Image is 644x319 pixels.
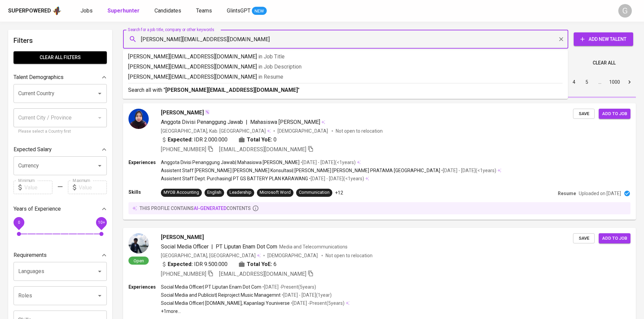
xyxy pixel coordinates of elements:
p: Resume [558,190,576,197]
button: Open [95,291,104,300]
span: Social Media Officer [161,243,209,250]
button: Add New Talent [574,32,633,46]
span: [PERSON_NAME] [161,109,204,117]
p: Anggota Divisi Penanggung Jawab | Mahasiswa [PERSON_NAME] [161,159,300,166]
div: [GEOGRAPHIC_DATA], [GEOGRAPHIC_DATA] [161,252,261,259]
p: Skills [128,189,161,195]
a: [PERSON_NAME]Anggota Divisi Penanggung Jawab|Mahasiswa [PERSON_NAME][GEOGRAPHIC_DATA], Kab. [GEOG... [123,103,636,220]
img: app logo [52,6,62,16]
button: Go to page 4 [569,77,579,87]
p: [PERSON_NAME][EMAIL_ADDRESS][DOMAIN_NAME] [128,53,563,61]
button: Go to next page [624,77,635,87]
button: Go to page 5 [581,77,592,87]
button: Clear All filters [14,51,107,64]
span: 10+ [98,220,105,225]
div: [GEOGRAPHIC_DATA], Kab. [GEOGRAPHIC_DATA] [161,128,271,134]
p: • [DATE] - [DATE] ( <1 years ) [308,175,364,182]
div: … [594,79,605,85]
input: Value [79,181,107,194]
span: Clear All [593,59,616,67]
span: 0 [273,136,277,144]
span: [DEMOGRAPHIC_DATA] [267,252,319,259]
button: Save [573,233,595,244]
p: Experiences [128,159,161,166]
p: Experiences [128,284,161,290]
p: +12 [335,189,343,196]
p: [PERSON_NAME][EMAIL_ADDRESS][DOMAIN_NAME] [128,73,563,81]
button: Open [95,161,104,170]
div: MYOB Accounting [164,189,199,196]
p: Social Media and Publicist | Reiproject Music Managemnt [161,292,281,298]
a: Superhunter [108,7,141,15]
img: 284f36773d307aabfc19c467bed1e163.jpg [128,233,149,254]
p: Social Media Officer | [DOMAIN_NAME], Kapanlagi Youniverse [161,300,290,307]
span: Save [576,110,591,118]
span: AI-generated [194,206,226,211]
p: Not open to relocation [336,128,383,134]
div: Microsoft Word [260,189,291,196]
p: Years of Experience [14,205,61,213]
p: • [DATE] - [DATE] ( 1 year ) [281,292,332,298]
span: | [211,243,213,251]
p: • [DATE] - [DATE] ( <1 years ) [440,167,496,174]
span: NEW [252,8,267,15]
div: IDR 2.000.000 [161,136,228,144]
div: Talent Demographics [14,71,107,84]
input: Value [24,181,52,194]
span: in Job Title [258,53,285,60]
span: [DEMOGRAPHIC_DATA] [278,128,329,134]
p: • [DATE] - Present ( 5 years ) [290,300,344,307]
span: Open [131,258,147,264]
button: Open [95,267,104,276]
p: • [DATE] - Present ( 5 years ) [261,284,316,290]
span: Teams [196,7,212,14]
div: Years of Experience [14,202,107,216]
b: [PERSON_NAME][EMAIL_ADDRESS][DOMAIN_NAME] [165,87,298,93]
nav: pagination navigation [516,77,636,87]
p: Talent Demographics [14,73,64,81]
p: +1 more ... [161,308,350,315]
span: Jobs [80,7,93,14]
span: Mahasiswa [PERSON_NAME] [250,119,320,125]
a: Teams [196,7,213,15]
p: [PERSON_NAME][EMAIL_ADDRESS][DOMAIN_NAME] [128,63,563,71]
span: Save [576,235,591,242]
span: 6 [273,260,277,268]
p: Expected Salary [14,145,52,154]
p: • [DATE] - [DATE] ( <1 years ) [300,159,356,166]
div: Leadership [230,189,252,196]
div: Expected Salary [14,143,107,156]
p: Social Media Officer | PT Liputan Enam Dot Com [161,284,261,290]
div: Communication [299,189,330,196]
span: Add New Talent [579,35,628,44]
span: Media and Telecommunications [279,244,348,249]
span: [EMAIL_ADDRESS][DOMAIN_NAME] [219,271,306,277]
b: Total YoE: [247,136,272,144]
span: | [246,118,247,126]
div: English [207,189,221,196]
p: this profile contains contents [140,205,251,212]
img: magic_wand.svg [205,109,210,115]
span: Anggota Divisi Penanggung Jawab [161,119,243,125]
span: GlintsGPT [227,7,251,14]
span: Candidates [154,7,181,14]
p: Requirements [14,251,47,259]
button: Clear All [590,57,618,69]
span: Clear All filters [19,53,101,62]
div: Superpowered [8,7,51,15]
b: Expected: [168,136,193,144]
a: Jobs [80,7,94,15]
button: Open [95,89,104,98]
span: in Resume [258,74,283,80]
a: Superpoweredapp logo [8,6,62,16]
span: in Job Description [258,63,302,70]
span: Add to job [602,235,627,242]
p: Assistent Staff Dept. Purchasing | PT GS BATTERY PLAN KARAWANG [161,175,308,182]
p: Search all with " " [128,86,563,94]
div: Requirements [14,248,107,262]
span: [PHONE_NUMBER] [161,146,206,153]
span: [PHONE_NUMBER] [161,271,206,277]
span: 0 [18,220,20,225]
span: [EMAIL_ADDRESS][DOMAIN_NAME] [219,146,306,153]
h6: Filters [14,35,107,46]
